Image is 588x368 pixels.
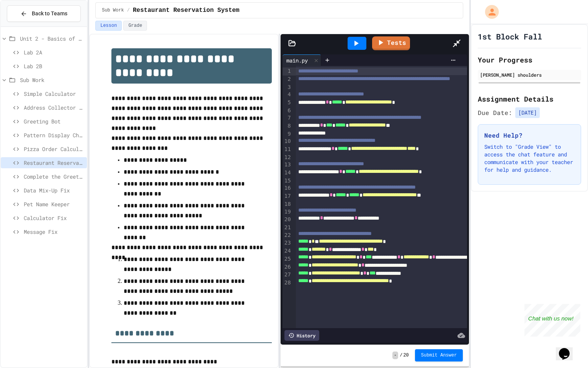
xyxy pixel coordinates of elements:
div: 7 [283,114,292,122]
span: Restaurant Reservation System [24,159,84,167]
span: Restaurant Reservation System [133,6,239,15]
div: 28 [283,279,292,287]
div: 27 [283,271,292,279]
span: - [392,352,398,359]
div: 26 [283,263,292,271]
span: Calculator Fix [24,214,84,222]
div: 8 [283,122,292,130]
h2: Assignment Details [478,94,581,104]
div: 2 [283,76,292,84]
div: 14 [283,169,292,177]
span: Lab 2B [24,62,84,70]
span: Complete the Greeting [24,172,84,181]
div: 19 [283,208,292,216]
span: Pet Name Keeper [24,200,84,208]
span: Back to Teams [32,10,67,18]
h2: Your Progress [478,54,581,65]
div: 6 [283,107,292,115]
div: main.py [283,56,312,64]
span: / [127,7,130,13]
p: Switch to "Grade View" to access the chat feature and communicate with your teacher for help and ... [484,143,575,174]
div: 17 [283,192,292,200]
iframe: chat widget [556,337,580,360]
div: 4 [283,91,292,99]
div: 11 [283,146,292,154]
div: 22 [283,232,292,240]
div: 25 [283,255,292,263]
span: 20 [403,352,408,358]
div: History [284,330,319,341]
div: 9 [283,130,292,138]
span: Sub Work [20,76,84,84]
div: 18 [283,200,292,208]
h3: Need Help? [484,131,575,140]
div: 3 [283,84,292,91]
button: Back to Teams [7,5,81,22]
span: Pattern Display Challenge [24,131,84,139]
span: Address Collector Fix [24,103,84,112]
div: 15 [283,177,292,185]
div: 13 [283,161,292,169]
a: Tests [372,36,410,50]
button: Grade [123,21,147,31]
button: Lesson [95,21,122,31]
span: Data Mix-Up Fix [24,186,84,194]
div: 12 [283,154,292,161]
div: 23 [283,239,292,247]
iframe: chat widget [524,304,580,337]
div: My Account [477,3,501,21]
span: Message Fix [24,228,84,236]
span: Due Date: [478,108,512,117]
span: / [400,352,402,358]
span: Greeting Bot [24,117,84,125]
span: [DATE] [515,107,540,118]
div: 20 [283,216,292,224]
span: Unit 2 - Basics of Python [20,34,84,43]
div: 24 [283,247,292,255]
span: Lab 2A [24,48,84,56]
div: 21 [283,224,292,232]
div: 16 [283,184,292,192]
div: 1 [283,67,292,76]
span: Simple Calculator [24,90,84,98]
div: main.py [283,54,321,66]
span: Sub Work [102,7,124,13]
button: Submit Answer [415,349,463,361]
div: 10 [283,138,292,146]
h1: 1st Block Fall [478,31,542,42]
span: Submit Answer [421,352,457,358]
span: Pizza Order Calculator [24,145,84,153]
div: 5 [283,99,292,107]
div: [PERSON_NAME] shoulders [480,71,579,78]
